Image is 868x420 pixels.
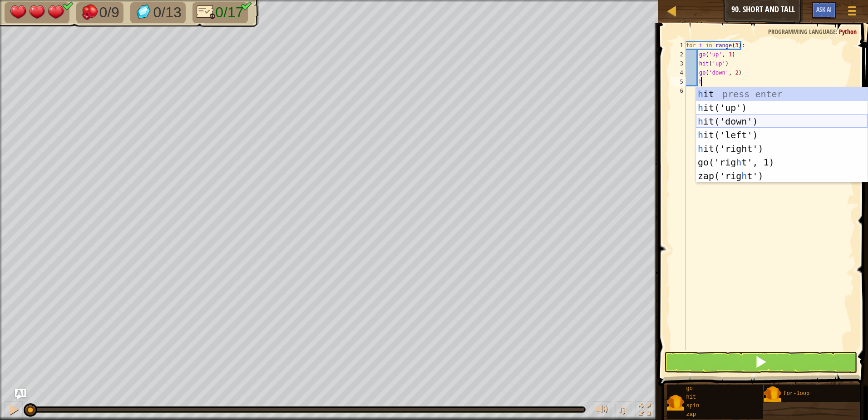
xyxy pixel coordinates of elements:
[76,2,123,23] li: Defeat the enemies.
[664,352,857,373] button: Shift+Enter: Run current code.
[812,2,836,19] button: Ask AI
[836,27,839,36] span: :
[764,385,781,403] img: portrait.png
[671,59,686,68] div: 3
[816,5,832,14] span: Ask AI
[99,4,119,20] span: 0/9
[784,390,810,397] span: for-loop
[671,77,686,86] div: 5
[671,50,686,59] div: 2
[636,401,654,420] button: Toggle fullscreen
[839,27,857,36] span: Python
[686,411,696,418] span: zap
[671,41,686,50] div: 1
[5,401,23,420] button: Ctrl + P: Pause
[841,2,863,23] button: Show game menu
[215,4,243,20] span: 0/17
[768,27,836,36] span: Programming language
[15,389,26,400] button: Ask AI
[593,401,611,420] button: Adjust volume
[671,68,686,77] div: 4
[686,394,696,400] span: hit
[686,385,693,392] span: go
[192,2,248,23] li: Only 13 lines of code
[130,2,186,23] li: Collect the gems.
[617,403,626,416] span: ♫
[671,86,686,95] div: 6
[616,401,631,420] button: ♫
[5,2,69,23] li: Your hero must survive.
[667,394,684,411] img: portrait.png
[153,4,181,20] span: 0/13
[686,403,700,409] span: spin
